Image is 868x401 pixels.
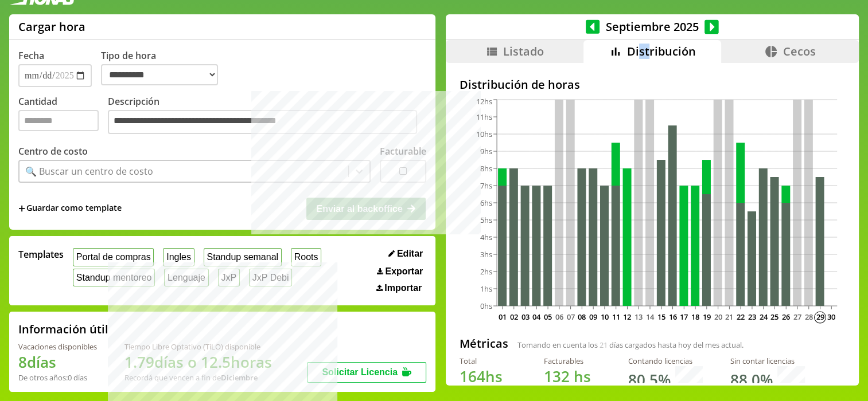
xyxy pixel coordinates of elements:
div: De otros años: 0 días [18,372,97,383]
span: Importar [384,283,422,293]
button: JxP Debi [249,269,292,286]
span: Solicitar Licencia [322,367,398,377]
text: 16 [668,312,676,322]
tspan: 8hs [480,163,492,174]
input: Cantidad [18,110,99,131]
text: 10 [601,312,609,322]
button: JxP [218,269,240,286]
text: 02 [509,312,517,322]
text: 28 [804,312,812,322]
label: Tipo de hora [101,49,227,87]
tspan: 5hs [480,215,492,225]
div: Facturables [544,356,601,366]
div: 🔍 Buscar un centro de costo [25,165,153,178]
text: 22 [737,312,745,322]
text: 09 [589,312,597,322]
h1: hs [460,366,516,387]
text: 11 [612,312,620,322]
h1: hs [544,366,601,387]
h1: 88.0 % [730,369,773,390]
text: 04 [532,312,541,322]
text: 01 [499,312,507,322]
label: Centro de costo [18,145,88,158]
span: Listado [503,44,544,59]
h1: 80.5 % [628,369,671,390]
button: Ingles [163,248,194,266]
h2: Métricas [460,336,508,351]
div: Contando licencias [628,356,703,366]
text: 25 [770,312,779,322]
button: Standup mentoreo [73,269,155,286]
tspan: 10hs [476,129,492,139]
div: Vacaciones disponibles [18,341,97,352]
tspan: 7hs [480,180,492,191]
text: 13 [635,312,643,322]
span: 132 [544,366,570,387]
label: Cantidad [18,95,108,137]
span: Templates [18,248,64,261]
text: 05 [544,312,552,322]
text: 14 [646,312,655,322]
button: Roots [291,248,321,266]
tspan: 6hs [480,198,492,208]
text: 07 [566,312,574,322]
button: Exportar [373,266,426,277]
span: +Guardar como template [18,202,122,215]
text: 18 [691,312,699,322]
text: 17 [680,312,688,322]
label: Descripción [108,95,426,137]
div: Recordá que vencen a fin de [124,372,272,383]
text: 03 [521,312,529,322]
tspan: 2hs [480,266,492,277]
span: 21 [600,340,608,350]
text: 06 [555,312,563,322]
tspan: 11hs [476,112,492,122]
text: 30 [827,312,835,322]
text: 29 [816,312,824,322]
tspan: 4hs [480,232,492,242]
button: Lenguaje [164,269,208,286]
text: 23 [748,312,756,322]
tspan: 1hs [480,284,492,294]
h2: Información útil [18,321,108,337]
b: Diciembre [221,372,258,383]
span: Cecos [783,44,815,59]
div: Tiempo Libre Optativo (TiLO) disponible [124,341,272,352]
button: Portal de compras [73,248,154,266]
h1: 8 días [18,352,97,372]
h1: Cargar hora [18,19,85,34]
span: Tomando en cuenta los días cargados hasta hoy del mes actual. [517,340,744,350]
h1: 1.79 días o 12.5 horas [124,352,272,372]
text: 21 [725,312,733,322]
text: 26 [782,312,790,322]
text: 27 [793,312,801,322]
button: Standup semanal [204,248,282,266]
h2: Distribución de horas [460,77,845,92]
div: Sin contar licencias [730,356,805,366]
text: 15 [657,312,665,322]
span: Editar [397,249,423,259]
button: Editar [385,248,426,260]
button: Solicitar Licencia [307,362,426,383]
label: Facturable [380,145,426,158]
text: 20 [714,312,722,322]
span: Exportar [385,266,423,277]
select: Tipo de hora [101,64,218,85]
text: 12 [623,312,631,322]
textarea: Descripción [108,110,417,134]
span: 164 [460,366,485,387]
span: + [18,202,25,215]
tspan: 0hs [480,301,492,311]
label: Fecha [18,49,44,62]
tspan: 12hs [476,97,492,107]
text: 24 [759,312,768,322]
span: Septiembre 2025 [600,19,704,34]
text: 19 [702,312,710,322]
text: 08 [578,312,586,322]
span: Distribución [627,44,696,59]
div: Total [460,356,516,366]
tspan: 3hs [480,249,492,260]
tspan: 9hs [480,146,492,156]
